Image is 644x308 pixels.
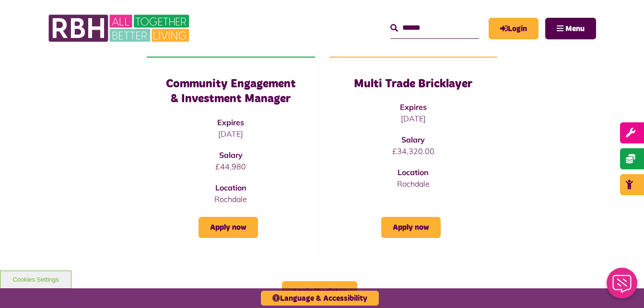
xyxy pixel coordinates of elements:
p: [DATE] [166,128,296,140]
strong: Expires [400,102,427,112]
input: Search [390,18,479,38]
a: MyRBH [489,18,539,39]
strong: Expires [217,118,244,127]
strong: Location [215,183,246,192]
p: £44,980 [166,161,296,172]
strong: Salary [219,150,243,160]
a: Apply now [199,217,258,238]
p: [DATE] [349,113,479,124]
h3: Community Engagement & Investment Manager [166,77,296,107]
strong: Location [398,167,429,177]
a: Login/Register [282,281,357,302]
p: Rochdale [349,178,479,190]
span: Menu [565,25,585,33]
button: Navigation [545,18,596,39]
strong: Salary [401,135,425,144]
h3: Multi Trade Bricklayer [349,77,479,92]
p: £34,320.00 [349,145,479,157]
iframe: Netcall Web Assistant for live chat [601,265,644,308]
p: Rochdale [166,193,296,205]
button: Language & Accessibility [261,291,379,306]
img: RBH [48,10,192,47]
a: Apply now [381,217,441,238]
